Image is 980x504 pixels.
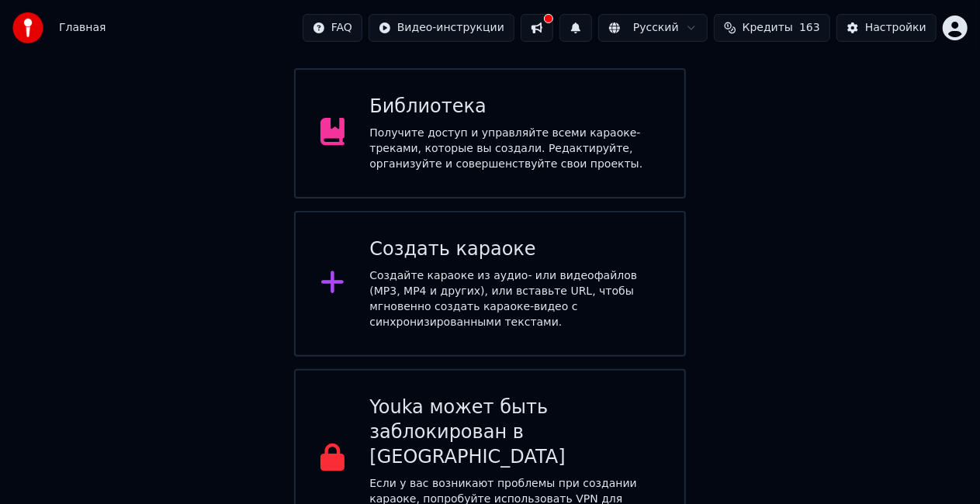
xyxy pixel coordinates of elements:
button: FAQ [303,14,362,42]
div: Получите доступ и управляйте всеми караоке-треками, которые вы создали. Редактируйте, организуйте... [369,126,660,172]
span: Кредиты [743,20,793,36]
nav: breadcrumb [59,20,106,36]
div: Библиотека [369,95,660,119]
button: Настройки [836,14,937,42]
div: Настройки [865,20,926,36]
img: youka [12,12,43,43]
div: Youka может быть заблокирован в [GEOGRAPHIC_DATA] [369,395,660,470]
button: Видео-инструкции [369,14,514,42]
div: Создайте караоке из аудио- или видеофайлов (MP3, MP4 и других), или вставьте URL, чтобы мгновенно... [369,268,660,330]
div: Создать караоке [369,237,660,262]
span: Главная [59,20,106,36]
span: 163 [799,20,820,36]
button: Кредиты163 [714,14,830,42]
